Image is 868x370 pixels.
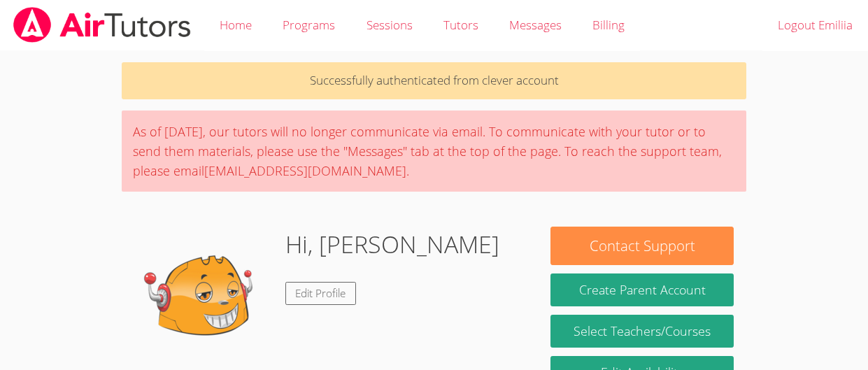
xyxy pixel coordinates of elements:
h1: Hi, [PERSON_NAME] [285,227,499,262]
a: Edit Profile [285,282,357,305]
span: Messages [509,17,562,33]
img: default.png [134,227,274,367]
p: Successfully authenticated from clever account [122,62,747,99]
img: airtutors_banner-c4298cdbf04f3fff15de1276eac7730deb9818008684d7c2e4769d2f7ddbe033.png [12,7,192,43]
button: Create Parent Account [550,273,734,306]
button: Contact Support [550,227,734,265]
a: Select Teachers/Courses [550,315,734,348]
div: As of [DATE], our tutors will no longer communicate via email. To communicate with your tutor or ... [122,111,747,192]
